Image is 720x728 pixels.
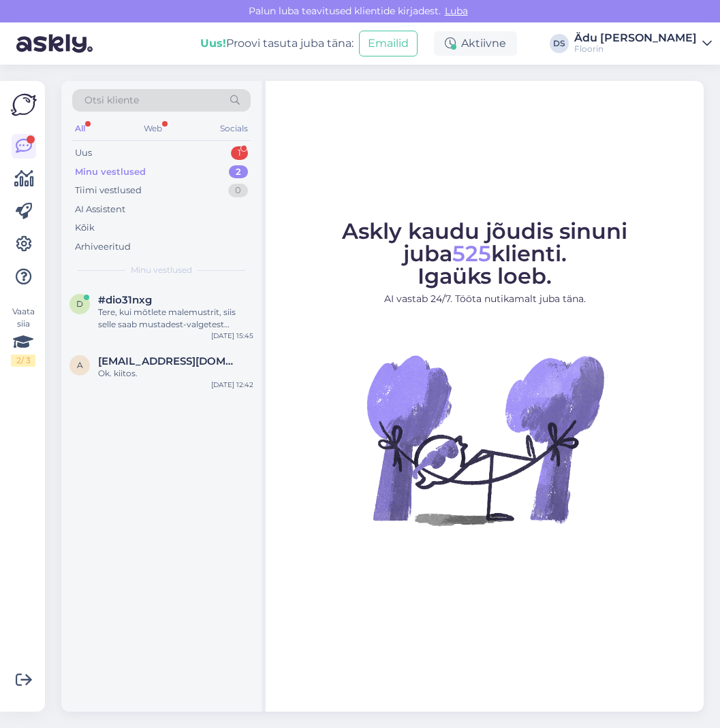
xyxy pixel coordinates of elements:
div: [DATE] 15:45 [211,331,253,341]
div: Minu vestlused [75,165,146,179]
span: #dio31nxg [98,294,152,306]
div: Ok. kiitos. [98,367,253,380]
img: Askly Logo [11,92,37,118]
div: All [72,120,88,137]
div: Vaata siia [11,305,35,367]
div: Ädu [PERSON_NAME] [574,33,697,44]
div: Aktiivne [434,31,517,56]
div: Kõik [75,221,95,235]
div: DS [550,34,569,53]
div: 2 / 3 [11,354,35,367]
div: Socials [217,120,251,137]
b: Uus! [200,37,226,50]
div: Proovi tasuta juba täna: [200,35,354,52]
img: No Chat active [362,317,608,562]
span: Otsi kliente [84,93,139,107]
span: d [76,299,83,309]
button: Emailid [359,31,418,56]
span: Luba [441,5,472,17]
div: Uus [75,146,92,160]
span: a [77,360,83,370]
div: Tiimi vestlused [75,184,142,197]
div: Arhiveeritud [75,240,131,254]
div: AI Assistent [75,203,125,216]
a: Ädu [PERSON_NAME]Floorin [574,33,712,54]
div: Tere, kui mõtlete malemustrit, siis selle saab mustadest-valgetest plaatidest kokku panna: [URL][... [98,306,253,331]
div: Floorin [574,44,697,54]
span: Askly kaudu jõudis sinuni juba klienti. Igaüks loeb. [342,218,627,289]
span: 525 [452,240,491,267]
div: Web [141,120,165,137]
span: ari.kokko2@gmail.com [98,355,240,367]
p: AI vastab 24/7. Tööta nutikamalt juba täna. [278,292,691,306]
span: Minu vestlused [131,264,192,276]
div: 2 [229,165,248,179]
div: [DATE] 12:42 [211,380,253,390]
div: 0 [228,184,248,197]
div: 1 [231,146,248,160]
